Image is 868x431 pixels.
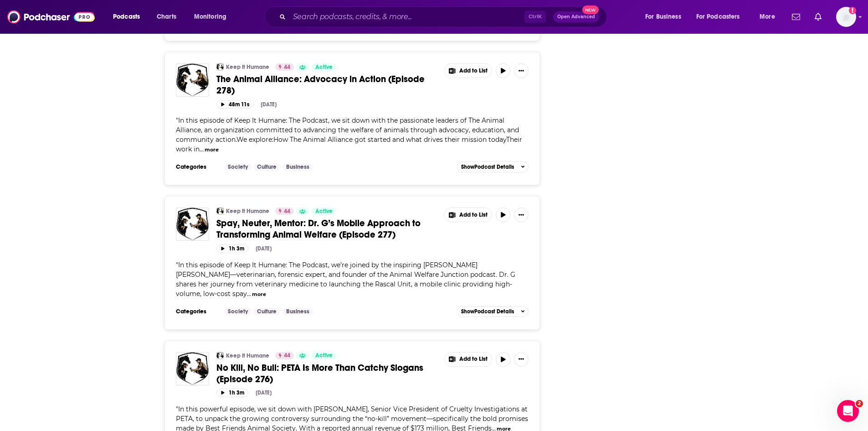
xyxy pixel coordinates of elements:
a: Show notifications dropdown [811,9,825,25]
span: Monitoring [194,10,226,23]
span: The Animal Alliance: Advocacy in Action (Episode 278) [216,73,425,96]
span: In this episode of Keep It Humane: The Podcast, we’re joined by the inspiring [PERSON_NAME] [PERS... [176,261,515,298]
span: 44 [284,351,290,360]
span: 44 [284,63,290,72]
a: Spay, Neuter, Mentor: Dr. G’s Mobile Approach to Transforming Animal Welfare (Episode 277) [216,218,438,240]
span: For Business [645,10,681,23]
button: 1h 3m [216,244,248,253]
h3: Categories [176,163,217,171]
span: 2 [856,400,863,407]
img: The Animal Alliance: Advocacy in Action (Episode 278) [176,63,209,97]
a: Culture [253,308,280,315]
button: open menu [690,10,753,24]
button: Show More Button [514,352,529,367]
button: open menu [188,10,238,24]
span: " [176,261,515,298]
span: For Podcasters [696,10,740,23]
span: Spay, Neuter, Mentor: Dr. G’s Mobile Approach to Transforming Animal Welfare (Episode 277) [216,218,421,240]
button: Show More Button [514,63,529,78]
span: In this episode of Keep It Humane: The Podcast, we sit down with the passionate leaders of The An... [176,116,522,153]
button: more [252,291,266,298]
div: Search podcasts, credits, & more... [273,6,616,27]
span: Ctrl K [524,11,546,23]
img: Spay, Neuter, Mentor: Dr. G’s Mobile Approach to Transforming Animal Welfare (Episode 277) [176,208,209,241]
span: Show Podcast Details [461,164,514,170]
img: Keep it Humane [216,63,224,71]
span: ... [247,290,251,298]
span: Active [315,207,333,216]
span: Add to List [459,68,488,74]
a: Culture [253,163,280,171]
img: No Kill, No Bull: PETA Is More Than Catchy Slogans (Episode 276) [176,352,209,385]
button: open menu [753,10,786,24]
span: Add to List [459,212,488,218]
a: The Animal Alliance: Advocacy in Action (Episode 278) [216,73,438,96]
button: Show More Button [445,64,492,78]
a: Keep it Humane [226,63,269,71]
button: Show More Button [445,353,492,366]
img: User Profile [836,7,856,27]
span: More [760,10,775,23]
span: Active [315,63,333,72]
button: 1h 3m [216,389,248,397]
div: [DATE] [256,245,272,252]
span: Logged in as WesBurdett [836,7,856,27]
span: " [176,116,522,153]
button: ShowPodcast Details [457,161,529,172]
span: New [582,5,599,14]
a: No Kill, No Bull: PETA Is More Than Catchy Slogans (Episode 276) [216,362,438,385]
a: Active [312,208,336,215]
button: ShowPodcast Details [457,306,529,317]
span: Show Podcast Details [461,308,514,315]
img: Podchaser - Follow, Share and Rate Podcasts [7,8,95,26]
button: Show More Button [445,208,492,222]
h3: Categories [176,308,217,315]
a: Society [224,308,252,315]
a: Keep it Humane [226,352,269,359]
span: Charts [157,10,176,23]
span: Add to List [459,356,488,363]
button: 48m 11s [216,100,253,109]
span: Open Advanced [557,15,595,19]
button: more [205,146,219,154]
input: Search podcasts, credits, & more... [289,10,524,24]
a: Society [224,163,252,171]
img: Keep it Humane [216,352,224,359]
span: Active [315,351,333,360]
button: open menu [107,10,152,24]
a: Show notifications dropdown [788,9,804,25]
a: Active [312,63,336,71]
iframe: Intercom live chat [837,400,859,422]
a: Charts [151,10,182,24]
button: open menu [639,10,693,24]
span: 44 [284,207,290,216]
a: 44 [275,352,294,359]
a: Business [282,163,313,171]
img: Keep it Humane [216,208,224,215]
a: Business [282,308,313,315]
a: 44 [275,208,294,215]
button: Open AdvancedNew [553,11,599,22]
a: 44 [275,63,294,71]
span: No Kill, No Bull: PETA Is More Than Catchy Slogans (Episode 276) [216,362,423,385]
a: Active [312,352,336,359]
svg: Add a profile image [849,7,856,14]
span: ... [200,145,204,153]
div: [DATE] [261,101,277,108]
div: [DATE] [256,389,272,396]
button: Show profile menu [836,7,856,27]
span: Podcasts [113,10,140,23]
button: Show More Button [514,208,529,222]
a: Keep it Humane [226,208,269,215]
